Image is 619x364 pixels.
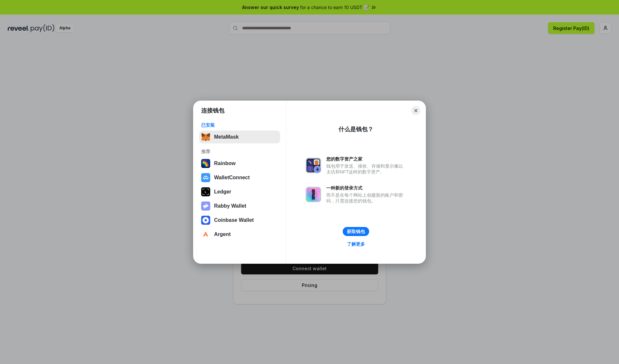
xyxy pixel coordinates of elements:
[214,231,231,237] div: Argent
[201,187,210,196] img: svg+xml,%3Csvg%20xmlns%3D%22http%3A%2F%2Fwww.w3.org%2F2000%2Fsvg%22%20width%3D%2228%22%20height%3...
[199,131,280,143] button: MetaMask
[201,107,224,114] h1: 连接钱包
[214,203,246,209] div: Rabby Wallet
[199,200,280,212] button: Rabby Wallet
[201,122,278,128] div: 已安装
[199,185,280,198] button: Ledger
[326,156,406,162] div: 您的数字资产之家
[306,158,321,173] img: svg+xml,%3Csvg%20xmlns%3D%22http%3A%2F%2Fwww.w3.org%2F2000%2Fsvg%22%20fill%3D%22none%22%20viewBox...
[343,240,369,248] a: 了解更多
[201,159,210,168] img: svg+xml,%3Csvg%20width%3D%22120%22%20height%3D%22120%22%20viewBox%3D%220%200%20120%20120%22%20fil...
[201,230,210,239] img: svg+xml,%3Csvg%20width%3D%2228%22%20height%3D%2228%22%20viewBox%3D%220%200%2028%2028%22%20fill%3D...
[339,125,373,133] div: 什么是钱包？
[199,214,280,227] button: Coinbase Wallet
[199,171,280,184] button: WalletConnect
[201,133,210,142] img: svg+xml,%3Csvg%20fill%3D%22none%22%20height%3D%2233%22%20viewBox%3D%220%200%2035%2033%22%20width%...
[214,189,231,195] div: Ledger
[214,175,250,181] div: WalletConnect
[199,228,280,241] button: Argent
[347,229,365,234] div: 获取钱包
[214,217,254,223] div: Coinbase Wallet
[343,227,369,236] button: 获取钱包
[214,161,236,166] div: Rainbow
[326,185,406,191] div: 一种新的登录方式
[326,192,406,204] div: 而不是在每个网站上创建新的账户和密码，只需连接您的钱包。
[199,157,280,170] button: Rainbow
[201,149,278,154] div: 推荐
[326,163,406,175] div: 钱包用于发送、接收、存储和显示像以太坊和NFT这样的数字资产。
[201,216,210,225] img: svg+xml,%3Csvg%20width%3D%2228%22%20height%3D%2228%22%20viewBox%3D%220%200%2028%2028%22%20fill%3D...
[201,173,210,182] img: svg+xml,%3Csvg%20width%3D%2228%22%20height%3D%2228%22%20viewBox%3D%220%200%2028%2028%22%20fill%3D...
[201,202,210,211] img: svg+xml,%3Csvg%20xmlns%3D%22http%3A%2F%2Fwww.w3.org%2F2000%2Fsvg%22%20fill%3D%22none%22%20viewBox...
[214,134,239,140] div: MetaMask
[347,241,365,247] div: 了解更多
[306,187,321,202] img: svg+xml,%3Csvg%20xmlns%3D%22http%3A%2F%2Fwww.w3.org%2F2000%2Fsvg%22%20fill%3D%22none%22%20viewBox...
[411,106,420,115] button: Close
